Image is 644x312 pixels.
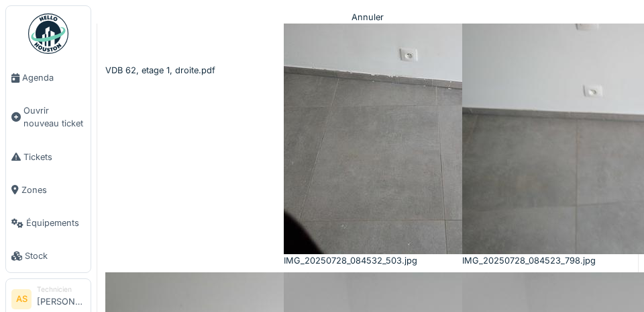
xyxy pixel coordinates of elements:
[37,284,85,295] div: Technicien
[23,151,85,163] span: Tickets
[6,141,91,173] a: Tickets
[6,239,91,272] a: Stock
[22,71,85,84] span: Agenda
[26,217,85,229] span: Équipements
[28,13,68,54] img: Badge_color-CXgf-gQk.svg
[6,61,91,94] a: Agenda
[21,184,85,196] span: Zones
[284,254,457,267] div: IMG_20250728_084532_503.jpg
[462,254,635,267] div: IMG_20250728_084523_798.jpg
[352,11,384,24] div: Annuler
[23,104,85,130] span: Ouvrir nouveau ticket
[25,249,85,262] span: Stock
[6,94,91,140] a: Ouvrir nouveau ticket
[6,173,91,206] a: Zones
[105,64,278,77] div: VDB 62, etage 1, droite.pdf
[6,206,91,239] a: Équipements
[11,289,32,309] li: AS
